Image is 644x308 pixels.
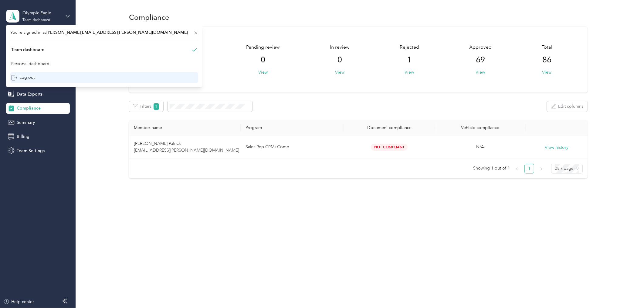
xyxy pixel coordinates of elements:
button: View history [545,144,568,151]
div: Personal dashboard [11,61,49,67]
button: View [335,69,344,75]
th: Program [241,120,344,135]
span: Not Compliant [371,144,408,151]
span: N/A [476,144,484,149]
iframe: Everlance-gr Chat Button Frame [610,274,644,308]
th: Member name [129,120,241,135]
span: Compliance [17,105,41,111]
button: View [542,69,551,75]
span: [PERSON_NAME] Patrick [EMAIL_ADDRESS][PERSON_NAME][DOMAIN_NAME] [134,141,239,153]
span: 25 / page [555,164,579,173]
span: 0 [261,55,265,65]
div: Team dashboard [22,18,50,22]
div: Team dashboard [11,47,45,53]
span: Summary [17,119,35,126]
button: View [405,69,414,75]
span: 86 [542,55,551,65]
span: [PERSON_NAME][EMAIL_ADDRESS][PERSON_NAME][DOMAIN_NAME] [46,30,188,35]
span: 1 [154,103,159,110]
a: 1 [525,164,534,173]
span: Showing 1 out of 1 [473,164,510,173]
span: Billing [17,133,29,140]
button: Edit columns [547,101,588,112]
div: Log out [11,74,35,81]
li: Previous Page [512,164,522,173]
div: Vehicle compliance [440,125,521,130]
span: Team Settings [17,148,45,154]
span: Pending review [246,44,280,51]
div: Olympic Eagle [22,10,60,16]
span: 1 [407,55,412,65]
span: Data Exports [17,91,42,97]
span: In review [330,44,350,51]
button: Help center [3,299,34,305]
button: Filters1 [129,101,163,112]
h1: Compliance [129,14,169,20]
span: You’re signed in as [10,29,198,36]
span: Approved [469,44,492,51]
div: Page Size [551,164,583,173]
span: left [515,167,519,171]
span: Total [542,44,552,51]
span: Rejected [400,44,419,51]
button: left [512,164,522,173]
button: right [537,164,546,173]
div: Document compliance [349,125,430,130]
li: Next Page [537,164,546,173]
button: View [476,69,485,75]
span: 69 [476,55,485,65]
td: Sales Rep CPM+Comp [241,135,344,159]
li: 1 [524,164,534,173]
span: 0 [337,55,342,65]
button: View [258,69,268,75]
span: right [540,167,543,171]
